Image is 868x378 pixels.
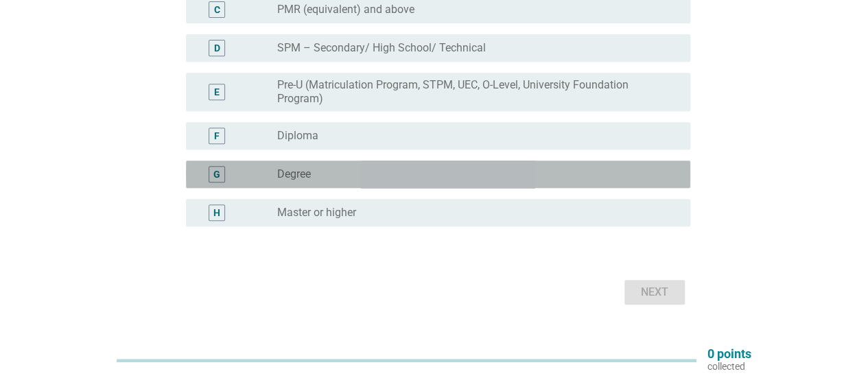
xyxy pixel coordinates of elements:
label: Diploma [277,129,318,143]
p: 0 points [707,348,751,360]
label: Pre-U (Matriculation Program, STPM, UEC, O-Level, University Foundation Program) [277,78,668,106]
div: E [214,85,220,99]
label: SPM – Secondary/ High School/ Technical [277,41,486,55]
label: PMR (equivalent) and above [277,3,414,16]
label: Master or higher [277,206,356,220]
div: C [214,3,220,17]
div: F [214,129,220,143]
div: D [214,41,220,56]
div: H [213,206,220,220]
div: G [213,167,220,182]
p: collected [707,360,751,373]
label: Degree [277,167,311,181]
